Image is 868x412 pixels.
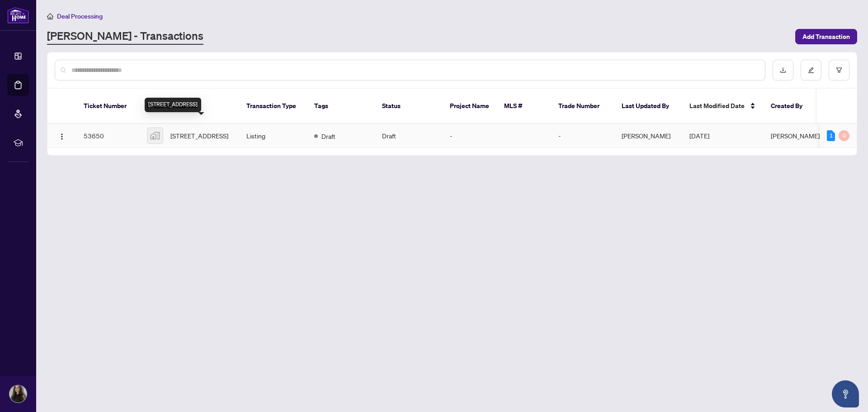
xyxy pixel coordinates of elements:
span: download [780,67,786,73]
img: Logo [58,133,66,140]
img: logo [7,7,29,24]
button: download [773,60,793,81]
td: Draft [375,124,443,148]
img: Profile Icon [9,385,27,403]
button: Open asap [832,380,859,407]
th: Project Name [443,89,497,124]
td: - [551,124,614,148]
button: filter [829,60,849,81]
img: thumbnail-img [147,128,163,143]
span: Deal Processing [57,12,103,20]
button: Logo [55,128,69,143]
button: Add Transaction [795,29,857,44]
span: [DATE] [689,132,709,140]
th: Last Updated By [614,89,682,124]
span: Last Modified Date [689,101,745,111]
th: Created By [764,89,818,124]
div: [STREET_ADDRESS] [145,98,201,112]
div: 1 [827,130,835,141]
td: [PERSON_NAME] [614,124,682,148]
span: [STREET_ADDRESS] [170,131,228,141]
span: Add Transaction [802,29,850,44]
span: edit [808,67,814,73]
th: Last Modified Date [682,89,764,124]
span: Draft [321,131,335,141]
th: Tags [307,89,375,124]
td: 53650 [76,124,140,148]
td: - [443,124,497,148]
span: [PERSON_NAME] [771,132,820,140]
a: [PERSON_NAME] - Transactions [47,28,203,45]
th: Trade Number [551,89,614,124]
button: edit [801,60,821,81]
th: Ticket Number [76,89,140,124]
span: home [47,13,53,19]
th: Status [375,89,443,124]
th: Property Address [140,89,239,124]
td: Listing [239,124,307,148]
span: filter [836,67,842,73]
th: MLS # [497,89,551,124]
th: Transaction Type [239,89,307,124]
div: 0 [839,130,849,141]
